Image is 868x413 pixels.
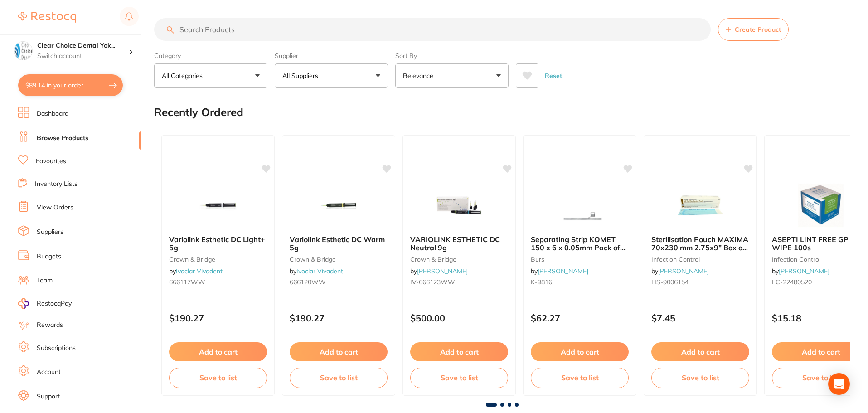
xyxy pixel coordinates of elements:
[410,342,508,361] button: Add to cart
[651,278,749,286] small: HS-9006154
[282,71,322,80] p: All Suppliers
[395,52,509,60] label: Sort By
[290,368,388,388] button: Save to list
[410,235,508,252] b: VARIOLINK ESTHETIC DC Neutral 9g
[290,256,388,263] small: crown & bridge
[37,392,60,401] a: Support
[275,63,388,88] button: All Suppliers
[531,368,629,388] button: Save to list
[531,278,629,286] small: K-9816
[169,256,267,263] small: crown & bridge
[550,183,609,228] img: Separating Strip KOMET 150 x 6 x 0.05mm Pack of 10
[37,134,88,143] a: Browse Products
[169,235,267,252] b: Variolink Esthetic DC Light+ 5g
[531,267,588,275] span: by
[779,267,829,275] a: [PERSON_NAME]
[395,63,509,88] button: Relevance
[542,63,565,88] button: Reset
[531,235,629,252] b: Separating Strip KOMET 150 x 6 x 0.05mm Pack of 10
[275,52,388,60] label: Supplier
[430,183,489,228] img: VARIOLINK ESTHETIC DC Neutral 9g
[531,256,629,263] small: burs
[658,267,709,275] a: [PERSON_NAME]
[154,18,711,41] input: Search Products
[296,267,343,275] a: Ivoclar Vivadent
[37,344,76,353] a: Subscriptions
[290,342,388,361] button: Add to cart
[37,41,129,50] h4: Clear Choice Dental Yokine
[417,267,468,275] a: [PERSON_NAME]
[671,183,730,228] img: Sterilisation Pouch MAXIMA 70x230 mm 2.75x9" Box of 200
[169,368,267,388] button: Save to list
[154,106,243,119] h2: Recently Ordered
[538,267,588,275] a: [PERSON_NAME]
[309,183,368,228] img: Variolink Esthetic DC Warm 5g
[290,278,388,286] small: 666120WW
[828,373,850,395] div: Open Intercom Messenger
[35,180,78,189] a: Inventory Lists
[169,267,223,275] span: by
[651,368,749,388] button: Save to list
[154,63,267,88] button: All Categories
[651,313,749,323] p: $7.45
[735,26,781,33] span: Create Product
[18,12,76,23] img: Restocq Logo
[290,235,388,252] b: Variolink Esthetic DC Warm 5g
[410,368,508,388] button: Save to list
[189,183,247,228] img: Variolink Esthetic DC Light+ 5g
[651,342,749,361] button: Add to cart
[37,321,63,330] a: Rewards
[14,42,32,60] img: Clear Choice Dental Yokine
[772,267,829,275] span: by
[290,267,343,275] span: by
[169,313,267,323] p: $190.27
[18,298,29,309] img: RestocqPay
[410,313,508,323] p: $500.00
[410,256,508,263] small: crown & bridge
[651,267,709,275] span: by
[176,267,223,275] a: Ivoclar Vivadent
[651,256,749,263] small: infection control
[169,278,267,286] small: 666117WW
[37,252,61,261] a: Budgets
[403,71,437,80] p: Relevance
[169,342,267,361] button: Add to cart
[36,157,66,166] a: Favourites
[18,298,72,309] a: RestocqPay
[162,71,206,80] p: All Categories
[18,74,123,96] button: $89.14 in your order
[37,276,53,285] a: Team
[154,52,267,60] label: Category
[37,299,72,308] span: RestocqPay
[531,342,629,361] button: Add to cart
[290,313,388,323] p: $190.27
[531,313,629,323] p: $62.27
[651,235,749,252] b: Sterilisation Pouch MAXIMA 70x230 mm 2.75x9" Box of 200
[18,7,76,28] a: Restocq Logo
[718,18,789,41] button: Create Product
[37,109,68,118] a: Dashboard
[37,52,129,61] p: Switch account
[37,203,73,212] a: View Orders
[791,183,850,228] img: ASEPTI LINT FREE GP DRY WIPE 100s
[37,368,61,377] a: Account
[410,278,508,286] small: IV-666123WW
[410,267,468,275] span: by
[37,228,63,237] a: Suppliers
